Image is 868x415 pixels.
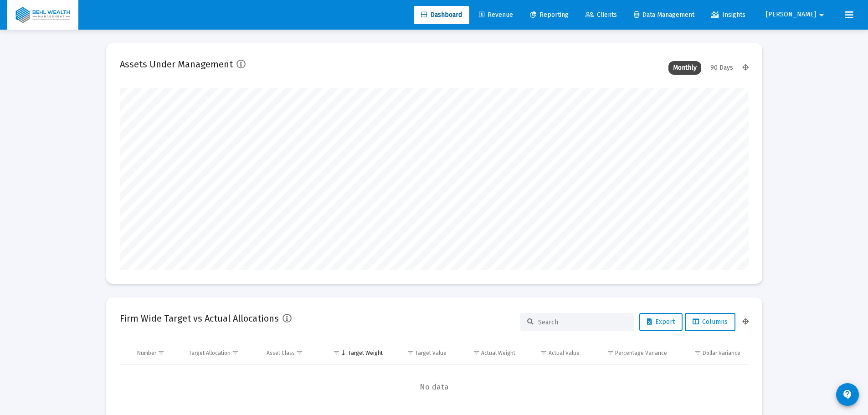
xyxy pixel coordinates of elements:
div: Number [137,349,156,357]
button: Columns [685,313,735,331]
div: Target Allocation [189,349,231,357]
a: Data Management [627,6,702,24]
mat-icon: arrow_drop_down [816,6,827,24]
td: Column Target Value [389,342,453,364]
input: Search [538,318,627,326]
div: Actual Weight [481,349,515,357]
span: Show filter options for column 'Target Weight' [333,349,340,356]
h2: Assets Under Management [120,57,233,72]
td: Column Dollar Variance [673,342,748,364]
span: Show filter options for column 'Target Value' [407,349,414,356]
span: Export [647,318,675,326]
td: Column Number [131,342,183,364]
a: Insights [704,6,753,24]
span: Show filter options for column 'Target Allocation' [232,349,239,356]
div: Data grid [120,342,749,410]
span: Data Management [634,11,694,19]
a: Dashboard [414,6,469,24]
span: Show filter options for column 'Actual Weight' [473,349,480,356]
mat-icon: contact_support [842,389,853,400]
span: Show filter options for column 'Number' [158,349,164,356]
span: Dashboard [421,11,462,19]
div: Dollar Variance [703,349,740,357]
button: Export [639,313,683,331]
span: Show filter options for column 'Asset Class' [296,349,303,356]
div: 90 Days [706,61,738,75]
td: Column Asset Class [260,342,321,364]
div: Percentage Variance [615,349,667,357]
h2: Firm Wide Target vs Actual Allocations [120,311,279,326]
a: Revenue [472,6,520,24]
span: Revenue [479,11,513,19]
span: Show filter options for column 'Dollar Variance' [694,349,701,356]
span: Reporting [530,11,569,19]
img: Dashboard [14,6,72,24]
div: Actual Value [549,349,580,357]
td: Column Percentage Variance [586,342,673,364]
span: Show filter options for column 'Percentage Variance' [607,349,614,356]
div: Asset Class [267,349,295,357]
td: Column Target Allocation [182,342,260,364]
span: Columns [693,318,728,326]
div: Target Weight [348,349,383,357]
div: Monthly [668,61,701,75]
div: Target Value [415,349,447,357]
td: Column Actual Weight [453,342,521,364]
td: Column Actual Value [522,342,586,364]
span: Insights [711,11,745,19]
button: [PERSON_NAME] [755,5,838,24]
span: [PERSON_NAME] [766,11,816,19]
a: Clients [578,6,624,24]
td: Column Target Weight [321,342,389,364]
span: Show filter options for column 'Actual Value' [540,349,547,356]
span: Clients [586,11,617,19]
span: No data [120,382,749,392]
a: Reporting [523,6,576,24]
